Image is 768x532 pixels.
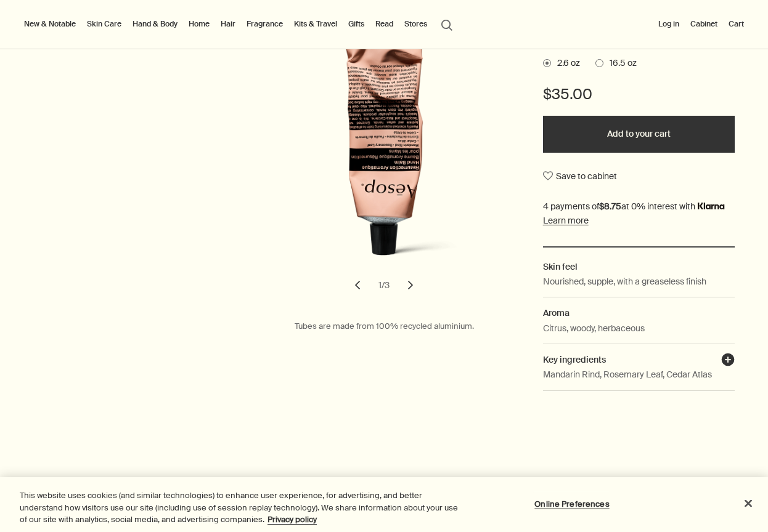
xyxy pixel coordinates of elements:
span: 16.5 oz [603,57,637,70]
button: previous slide [344,272,371,299]
a: Hand & Body [130,17,180,31]
button: Save to cabinet [543,165,617,187]
button: Cart [726,17,746,31]
button: Close [735,490,762,517]
div: This website uses cookies (and similar technologies) to enhance user experience, for advertising,... [20,490,461,526]
p: Nourished, supple, with a greaseless finish [543,275,706,288]
h2: Aroma [543,306,735,320]
a: More information about your privacy, opens in a new tab [268,514,317,525]
a: Read [373,17,396,31]
p: Citrus, woody, herbaceous [543,321,645,335]
button: New & Notable [22,17,78,31]
a: Kits & Travel [292,17,340,31]
a: Home [186,17,212,31]
a: Hair [218,17,238,31]
button: next slide [397,272,424,299]
button: Log in [656,17,682,31]
a: Skin Care [84,17,124,31]
p: Mandarin Rind, Rosemary Leaf, Cedar Atlas [543,368,712,381]
h2: Skin feel [543,260,735,273]
span: Tubes are made from 100% recycled aluminium. [295,321,474,331]
button: Add to your cart - $35.00 [543,116,735,153]
a: Cabinet [688,17,720,31]
span: Key ingredients [543,354,606,365]
span: 2.6 oz [551,57,580,70]
button: Key ingredients [721,353,735,370]
a: Fragrance [244,17,285,31]
button: Online Preferences, Opens the preference center dialog [533,491,610,516]
button: Open search [436,12,458,36]
a: Gifts [346,17,367,31]
button: Stores [402,17,430,31]
span: $35.00 [543,84,592,104]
